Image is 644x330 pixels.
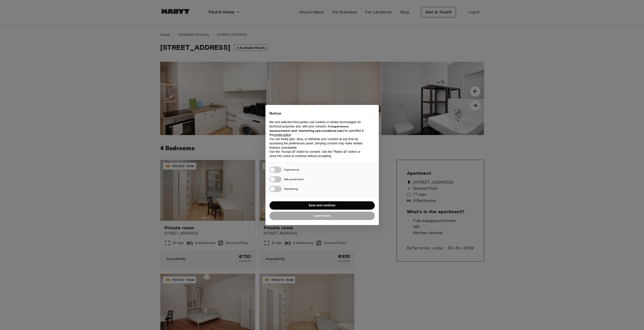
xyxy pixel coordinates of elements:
[269,212,375,220] button: Learn more
[284,187,298,191] span: Marketing
[269,137,367,150] p: You can freely give, deny, or withdraw your consent at any time by accessing the preferences pane...
[368,109,376,117] button: Close this notice
[371,110,373,116] span: ×
[269,124,349,133] strong: experience, measurement and “marketing (personalized ads)”
[269,201,375,210] button: Save and continue
[269,111,367,116] h2: Notice
[269,120,367,137] p: We and selected third parties use cookies or similar technologies for technical purposes and, wit...
[284,168,299,171] span: Experience
[269,150,367,158] p: Use the “Accept all” button to consent. Use the “Reject all” button or close this notice to conti...
[284,177,304,181] span: Measurement
[274,133,291,137] a: cookie policy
